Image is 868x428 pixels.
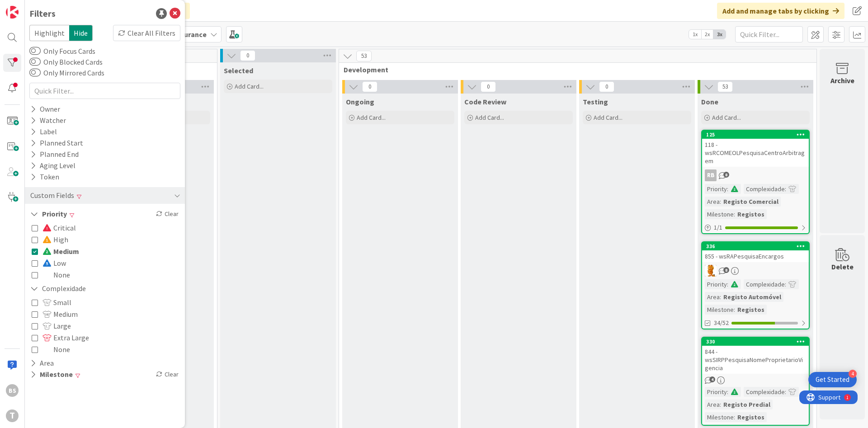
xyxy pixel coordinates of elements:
div: Priority [705,184,727,194]
span: Support [19,1,41,12]
div: Area [705,292,720,302]
span: : [785,279,786,289]
img: RL [705,265,717,277]
span: Add Card... [475,113,504,122]
div: Registos [735,305,767,315]
div: Milestone [705,209,734,219]
div: Clear All Filters [113,25,180,41]
div: RB [702,169,809,181]
div: 4 [849,370,857,378]
div: Registos [735,209,767,219]
button: None [32,269,70,281]
button: Complexidade [29,283,87,294]
div: RL [702,265,809,277]
span: : [785,387,786,397]
div: Get Started [816,375,849,384]
span: 0 [599,81,614,92]
div: Registo Predial [721,400,773,409]
span: Critical [42,222,76,234]
span: Extra Large [42,332,89,343]
div: Watcher [29,115,67,126]
img: Visit kanbanzone.com [6,6,19,19]
span: Highlight [29,25,69,41]
div: Filters [29,7,56,20]
button: Priority [29,208,68,220]
div: Complexidade [744,387,785,397]
span: Development [344,65,805,74]
span: 2x [701,30,713,39]
div: 125 [702,131,809,139]
span: 53 [717,81,733,92]
span: : [727,279,728,289]
button: Extra Large [32,332,89,343]
button: Large [32,320,71,332]
span: Code Review [464,97,506,106]
button: Milestone [29,369,74,380]
span: Done [701,97,718,106]
button: Only Mirrored Cards [29,68,41,77]
div: Area [705,400,720,409]
span: Testing [583,97,608,106]
span: Medium [42,245,79,257]
span: 0 [240,50,255,61]
button: Only Blocked Cards [29,57,41,66]
input: Quick Filter... [29,83,180,99]
span: 53 [356,51,372,61]
label: Only Focus Cards [29,46,95,56]
div: Clear [154,208,180,220]
span: 8 [723,172,729,178]
span: Hide [69,25,93,41]
span: 1x [689,30,701,39]
span: : [734,209,735,219]
div: Aging Level [29,160,76,171]
button: Low [32,257,66,269]
div: Registos [735,412,767,422]
button: Area [29,357,55,369]
a: 125118 - wsRCOMEOLPesquisaCentroArbitragemRBPriority:Complexidade:Area:Registo ComercialMilestone... [701,130,810,234]
span: : [734,412,735,422]
div: BS [6,384,19,397]
span: : [785,184,786,194]
button: Medium [32,245,79,257]
div: Priority [705,387,727,397]
div: 336 [706,243,809,249]
span: 34/52 [714,318,729,328]
div: 125118 - wsRCOMEOLPesquisaCentroArbitragem [702,131,809,167]
button: None [32,343,70,355]
div: Delete [831,261,854,272]
span: : [720,292,721,302]
div: 844 - wsSIRPPesquisaNomeProprietarioVigencia [702,346,809,374]
div: Complexidade [744,184,785,194]
span: Add Card... [235,82,264,90]
span: 4 [709,376,715,382]
span: : [727,184,728,194]
button: Medium [32,308,78,320]
div: Token [29,171,60,183]
div: Complexidade [744,279,785,289]
div: Add and manage tabs by clicking [717,3,844,19]
span: 0 [362,81,377,92]
button: Critical [32,222,76,234]
span: 3x [713,30,726,39]
span: Medium [42,308,78,320]
label: Only Blocked Cards [29,56,103,67]
span: High [42,234,68,245]
div: 125 [706,132,809,138]
span: : [720,400,721,409]
span: 0 [481,81,496,92]
div: 336 [702,242,809,250]
div: 855 - wsRAPesquisaEncargos [702,250,809,262]
span: Add Card... [594,113,623,122]
div: 118 - wsRCOMEOLPesquisaCentroArbitragem [702,139,809,167]
span: None [42,269,70,281]
button: Small [32,296,71,308]
div: Milestone [705,412,734,422]
div: 1 [47,4,49,11]
a: 330844 - wsSIRPPesquisaNomeProprietarioVigenciaPriority:Complexidade:Area:Registo PredialMileston... [701,337,810,426]
span: Selected [224,66,253,75]
div: Milestone [705,305,734,315]
input: Quick Filter... [735,26,803,42]
div: 336855 - wsRAPesquisaEncargos [702,242,809,262]
span: Ongoing [346,97,374,106]
div: Registo Automóvel [721,292,783,302]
